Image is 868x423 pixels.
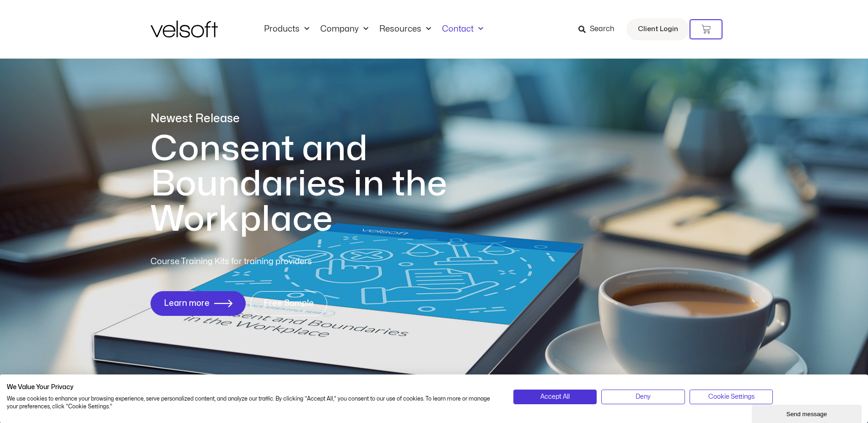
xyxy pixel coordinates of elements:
[151,255,378,268] p: Course Training Kits for training providers
[151,21,218,38] img: Velsoft Training Materials
[708,392,755,402] span: Cookie Settings
[151,291,246,316] a: Learn more
[540,392,570,402] span: Accept All
[690,390,773,404] button: Adjust cookie preferences
[513,390,597,404] button: Accept all cookies
[590,23,615,35] span: Search
[578,22,621,37] a: Search
[151,131,485,237] h1: Consent and Boundaries in the Workplace
[7,383,500,391] h2: We Value Your Privacy
[250,291,327,316] a: Free Sample
[315,24,374,34] a: CompanyMenu Toggle
[164,299,210,308] span: Learn more
[601,390,685,404] button: Deny all cookies
[752,403,863,423] iframe: chat widget
[374,24,437,34] a: ResourcesMenu Toggle
[264,299,314,308] span: Free Sample
[437,24,489,34] a: ContactMenu Toggle
[638,23,678,35] span: Client Login
[636,392,651,402] span: Deny
[259,24,489,34] nav: Menu
[626,18,690,40] a: Client Login
[151,111,485,127] p: Newest Release
[259,24,315,34] a: ProductsMenu Toggle
[7,395,500,411] p: We use cookies to enhance your browsing experience, serve personalized content, and analyze our t...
